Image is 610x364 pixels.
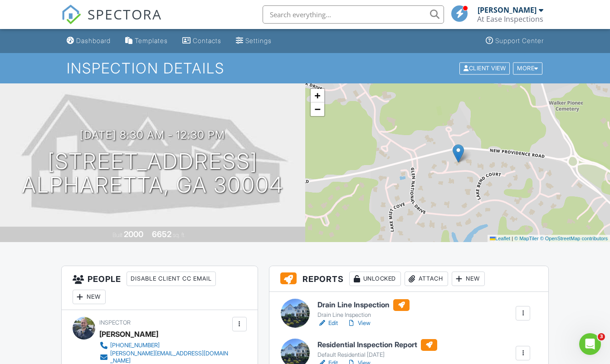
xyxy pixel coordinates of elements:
h1: Inspection Details [67,60,543,76]
span: − [314,103,320,115]
a: Client View [459,64,512,71]
div: New [73,290,106,304]
a: Support Center [482,33,547,49]
div: Dashboard [76,37,111,44]
iframe: Intercom live chat [579,333,601,355]
h3: People [62,266,258,310]
a: Zoom in [311,89,324,102]
a: Edit [317,319,338,328]
a: Residential Inspection Report Default Residential [DATE] [317,339,437,359]
h6: Residential Inspection Report [317,339,437,351]
span: + [314,90,320,101]
a: Leaflet [490,236,510,241]
img: The Best Home Inspection Software - Spectora [61,5,81,24]
input: Search everything... [263,5,444,24]
span: sq. ft. [173,232,185,238]
h1: [STREET_ADDRESS] Alpharetta, GA 30004 [22,150,283,198]
div: Disable Client CC Email [127,272,216,286]
h3: [DATE] 8:30 am - 12:30 pm [80,129,225,141]
span: SPECTORA [88,5,162,24]
div: Attach [405,272,448,286]
div: [PHONE_NUMBER] [110,342,160,349]
div: Drain Line Inspection [317,311,410,319]
span: Built [112,232,122,238]
a: [PHONE_NUMBER] [99,341,230,350]
div: New [452,272,485,286]
span: 3 [598,333,605,340]
div: 6652 [152,229,171,239]
a: © MapTiler [514,236,539,241]
div: Contacts [193,37,221,44]
img: Marker [453,144,464,163]
h3: Reports [269,266,549,292]
h6: Drain Line Inspection [317,299,410,311]
a: © OpenStreetMap contributors [540,236,608,241]
div: Unlocked [349,272,401,286]
div: [PERSON_NAME] [99,327,158,341]
a: View [347,319,371,328]
div: [PERSON_NAME] [478,5,537,15]
div: 2000 [124,229,143,239]
span: | [512,236,513,241]
div: Client View [459,62,510,74]
a: Contacts [179,33,225,49]
div: At Ease Inspections [477,15,543,24]
div: Templates [135,37,168,44]
a: Zoom out [311,102,324,116]
div: Settings [245,37,272,44]
div: More [513,62,542,74]
a: Drain Line Inspection Drain Line Inspection [317,299,410,319]
a: SPECTORA [61,12,162,31]
a: Settings [232,33,275,49]
div: Support Center [495,37,544,44]
a: Dashboard [63,33,114,49]
a: Templates [122,33,171,49]
div: Default Residential [DATE] [317,351,437,359]
span: Inspector [99,319,131,326]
